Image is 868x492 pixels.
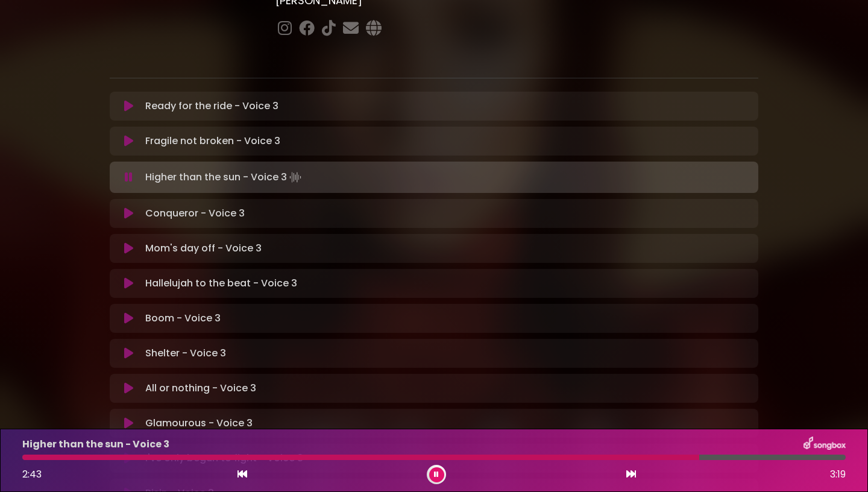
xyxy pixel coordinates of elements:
[145,134,280,148] p: Fragile not broken - Voice 3
[145,99,278,113] p: Ready for the ride - Voice 3
[145,241,262,256] p: Mom's day off - Voice 3
[145,311,221,326] p: Boom - Voice 3
[804,437,846,452] img: songbox-logo-white.png
[287,169,304,186] img: waveform4.gif
[145,346,226,361] p: Shelter - Voice 3
[145,169,304,186] p: Higher than the sun - Voice 3
[22,467,42,481] span: 2:43
[145,276,297,291] p: Hallelujah to the beat - Voice 3
[145,206,245,221] p: Conqueror - Voice 3
[145,416,253,430] p: Glamourous - Voice 3
[22,437,169,452] p: Higher than the sun - Voice 3
[145,381,256,396] p: All or nothing - Voice 3
[830,467,846,482] span: 3:19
